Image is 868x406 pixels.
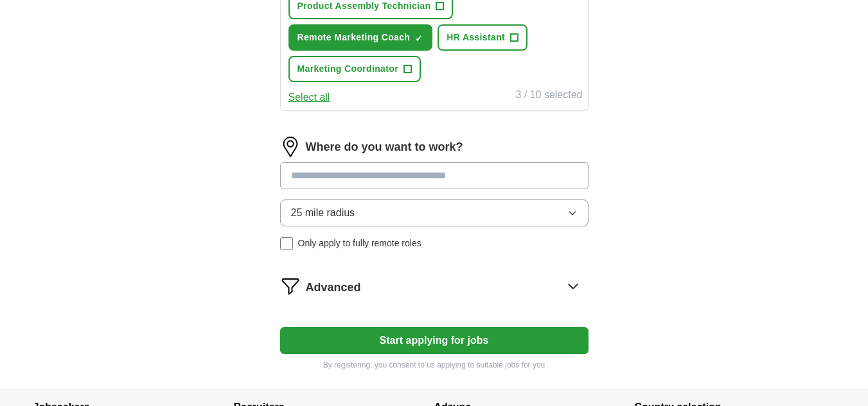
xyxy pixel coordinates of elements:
label: Where do you want to work? [306,139,463,156]
button: Marketing Coordinator [288,56,421,82]
input: Only apply to fully remote roles [280,237,293,250]
button: HR Assistant [438,24,527,51]
span: Advanced [306,279,361,296]
button: Select all [288,90,330,105]
div: 3 / 10 selected [515,87,582,105]
span: HR Assistant [447,31,505,44]
button: 25 mile radius [280,199,589,226]
span: Only apply to fully remote roles [298,237,421,250]
span: ✓ [415,33,423,44]
span: Marketing Coordinator [297,62,398,76]
button: Start applying for jobs [280,327,589,354]
button: Remote Marketing Coach✓ [288,24,433,51]
img: filter [280,276,301,296]
span: 25 mile radius [291,205,355,221]
p: By registering, you consent to us applying to suitable jobs for you [280,359,589,371]
img: location.png [280,137,301,157]
span: Remote Marketing Coach [297,31,411,44]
